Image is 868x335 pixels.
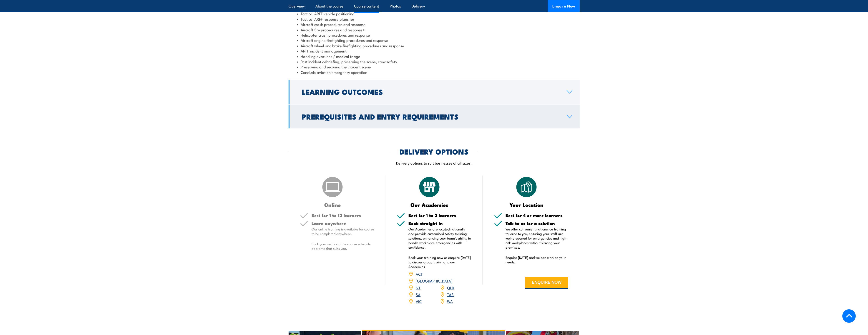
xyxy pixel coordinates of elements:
h5: Learn anywhere [312,221,374,225]
p: Our Academies are located nationally and provide customised safety training solutions, enhancing ... [408,227,471,250]
li: ARFF incident management [297,48,571,53]
h5: Talk to us for a solution [506,221,568,225]
a: TAS [447,292,454,297]
li: Aircraft wheel and brake firefighting procedures and response [297,43,571,48]
a: QLD [447,285,454,290]
li: Aircraft engine firefighting procedures and response [297,37,571,43]
li: Handling evacuees / medical triage [297,54,571,59]
li: Tactical ARFF response plans for [297,16,571,22]
li: Aircraft crash procedures and response [297,22,571,27]
h2: DELIVERY OPTIONS [400,148,469,155]
p: Enquire [DATE] and we can work to your needs. [506,255,568,264]
li: Preserving and securing the incident scene [297,64,571,69]
a: [GEOGRAPHIC_DATA] [416,278,452,283]
li: Conclude aviation emergency operation [297,70,571,75]
h3: Online [300,202,365,207]
button: ENQUIRE NOW [525,277,568,289]
h2: Learning Outcomes [302,88,559,95]
li: Post incident debriefing, preserving the scene, crew safety [297,59,571,64]
li: Helicopter crash procedures and response [297,32,571,37]
p: Book your training now or enquire [DATE] to discuss group training to our Academies [408,255,471,269]
h5: Best for 4 or more learners [506,213,568,217]
a: ACT [416,271,423,277]
li: Tactical ARFF vehicle positioning [297,11,571,16]
h2: Prerequisites and Entry Requirements [302,113,559,120]
li: Aircraft fire procedures and response< [297,27,571,32]
p: We offer convenient nationwide training tailored to you, ensuring your staff are well-prepared fo... [506,227,568,250]
a: WA [447,298,453,304]
p: Book your seats via the course schedule at a time that suits you. [312,242,374,251]
a: Learning Outcomes [289,80,580,104]
h3: Our Academies [397,202,462,207]
h5: Best for 1 to 12 learners [312,213,374,217]
h5: Best for 1 to 3 learners [408,213,471,217]
a: SA [416,292,420,297]
p: Delivery options to suit businesses of all sizes. [289,160,580,165]
a: VIC [416,298,422,304]
a: NT [416,285,420,290]
a: Prerequisites and Entry Requirements [289,105,580,128]
p: Our online training is available for course to be completed anywhere. [312,227,374,236]
h5: Book straight in [408,221,471,225]
h3: Your Location [494,202,559,207]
